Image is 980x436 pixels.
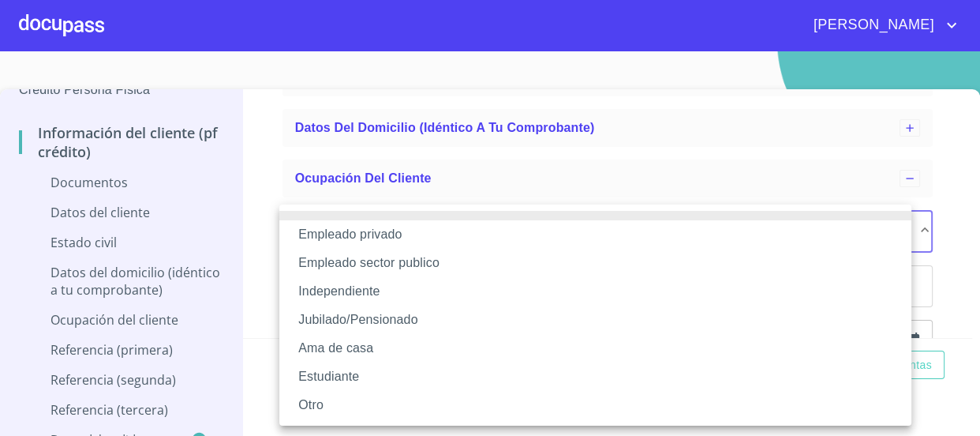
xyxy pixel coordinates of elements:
[279,363,911,391] li: Estudiante
[279,277,911,306] li: Independiente
[279,334,911,363] li: Ama de casa
[279,249,911,277] li: Empleado sector publico
[279,391,911,419] li: Otro
[279,220,911,249] li: Empleado privado
[279,306,911,334] li: Jubilado/Pensionado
